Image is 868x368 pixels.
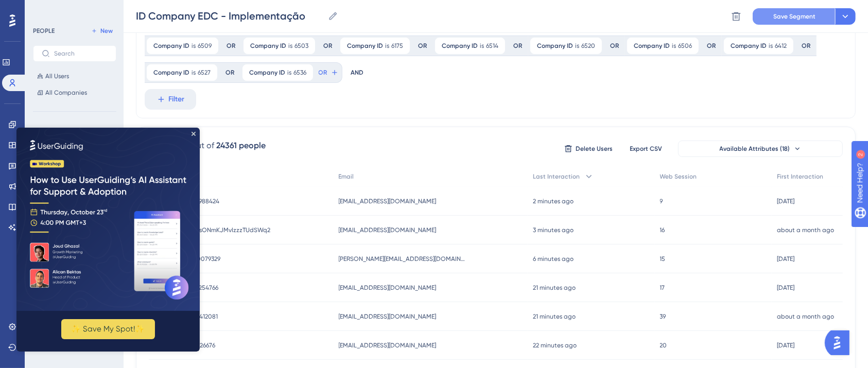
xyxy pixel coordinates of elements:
[720,145,790,153] span: Available Attributes (18)
[533,284,576,291] time: 21 minutes ago
[45,72,69,80] span: All Users
[45,89,87,97] span: All Companies
[777,313,834,320] time: about a month ago
[169,93,185,106] span: Filter
[660,255,666,263] span: 15
[145,89,196,110] button: Filter
[533,313,576,320] time: 21 minutes ago
[660,341,667,349] span: 20
[192,139,214,152] div: out of
[385,42,389,50] span: is
[170,226,270,234] span: LNlN1RRPksONmKJMvIzzzTUdSWq2
[33,86,116,99] button: All Companies
[250,42,286,50] span: Company ID
[192,42,196,50] span: is
[136,9,324,23] input: Segment Name
[339,284,437,292] span: [EMAIL_ADDRESS][DOMAIN_NAME]
[442,42,478,50] span: Company ID
[294,42,308,50] span: 6503
[678,42,692,50] span: 6506
[777,198,794,205] time: [DATE]
[660,197,663,205] span: 9
[777,255,794,262] time: [DATE]
[216,139,266,152] div: 24361 people
[347,42,383,50] span: Company ID
[634,42,670,50] span: Company ID
[563,141,614,157] button: Delete Users
[100,27,113,35] span: New
[660,172,697,181] span: Web Session
[620,141,672,157] button: Export CSV
[777,342,794,349] time: [DATE]
[825,327,856,358] iframe: UserGuiding AI Assistant Launcher
[753,8,835,25] button: Save Segment
[33,70,116,82] button: All Users
[192,68,196,77] span: is
[513,42,522,50] div: OR
[773,12,815,21] span: Save Segment
[672,42,676,50] span: is
[533,198,574,205] time: 2 minutes ago
[88,25,116,37] button: New
[678,141,843,157] button: Available Attributes (18)
[54,50,108,57] input: Search
[418,42,427,50] div: OR
[351,62,363,83] div: AND
[777,226,834,234] time: about a month ago
[575,42,579,50] span: is
[486,42,498,50] span: 6514
[533,255,574,262] time: 6 minutes ago
[660,226,665,234] span: 16
[480,42,484,50] span: is
[33,27,55,35] div: PEOPLE
[72,5,75,13] div: 2
[707,42,716,50] div: OR
[777,284,794,291] time: [DATE]
[533,226,574,234] time: 3 minutes ago
[153,42,189,50] span: Company ID
[339,197,437,205] span: [EMAIL_ADDRESS][DOMAIN_NAME]
[287,68,291,77] span: is
[339,226,437,234] span: [EMAIL_ADDRESS][DOMAIN_NAME]
[391,42,403,50] span: 6175
[339,255,467,263] span: [PERSON_NAME][EMAIL_ADDRESS][DOMAIN_NAME]
[769,42,773,50] span: is
[576,145,613,153] span: Delete Users
[24,3,64,15] span: Need Help?
[293,68,306,77] span: 6536
[339,312,437,321] span: [EMAIL_ADDRESS][DOMAIN_NAME]
[319,68,327,77] span: OR
[802,42,810,50] div: OR
[249,68,285,77] span: Company ID
[610,42,619,50] div: OR
[777,172,823,181] span: First Interaction
[198,42,212,50] span: 6509
[339,341,437,349] span: [EMAIL_ADDRESS][DOMAIN_NAME]
[153,68,189,77] span: Company ID
[225,68,234,77] div: OR
[175,4,179,8] div: Close Preview
[198,68,211,77] span: 6527
[288,42,292,50] span: is
[660,284,665,292] span: 17
[775,42,787,50] span: 6412
[227,42,235,50] div: OR
[660,312,666,321] span: 39
[339,172,354,181] span: Email
[317,64,340,81] button: OR
[537,42,573,50] span: Company ID
[533,342,577,349] time: 22 minutes ago
[323,42,332,50] div: OR
[45,191,138,212] button: ✨ Save My Spot!✨
[731,42,767,50] span: Company ID
[533,172,580,181] span: Last Interaction
[630,145,663,153] span: Export CSV
[581,42,595,50] span: 6520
